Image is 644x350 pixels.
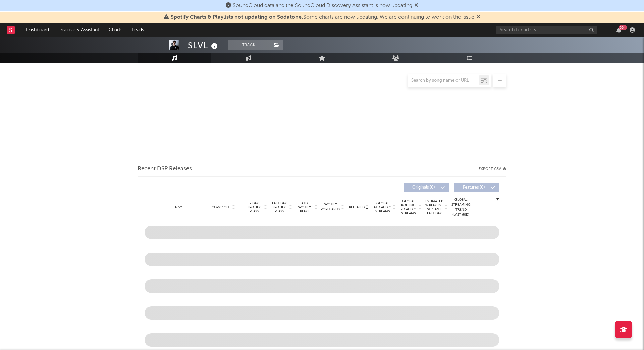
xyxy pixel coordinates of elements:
[425,199,443,215] span: Estimated % Playlist Streams Last Day
[228,40,270,50] button: Track
[476,15,480,20] span: Dismiss
[270,201,288,213] span: Last Day Spotify Plays
[404,183,449,192] button: Originals(0)
[233,3,412,8] span: SoundCloud data and the SoundCloud Discovery Assistant is now updating
[454,183,499,192] button: Features(0)
[373,201,392,213] span: Global ATD Audio Streams
[349,205,365,209] span: Released
[459,186,489,190] span: Features ( 0 )
[296,201,313,213] span: ATD Spotify Plays
[171,15,302,20] span: Spotify Charts & Playlists not updating on Sodatone
[21,23,54,37] a: Dashboard
[104,23,127,37] a: Charts
[616,27,621,33] button: 99+
[138,165,192,173] span: Recent DSP Releases
[127,23,149,37] a: Leads
[212,205,231,209] span: Copyright
[54,23,104,37] a: Discovery Assistant
[479,167,506,171] button: Export CSV
[496,26,597,34] input: Search for artists
[408,186,439,190] span: Originals ( 0 )
[414,3,418,8] span: Dismiss
[619,25,627,30] div: 99 +
[408,78,479,83] input: Search by song name or URL
[321,202,340,212] span: Spotify Popularity
[158,205,202,210] div: Name
[399,199,418,215] span: Global Rolling 7D Audio Streams
[171,15,474,20] span: : Some charts are now updating. We are continuing to work on the issue
[245,201,263,213] span: 7 Day Spotify Plays
[451,197,471,217] div: Global Streaming Trend (Last 60D)
[188,40,219,51] div: SLVL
